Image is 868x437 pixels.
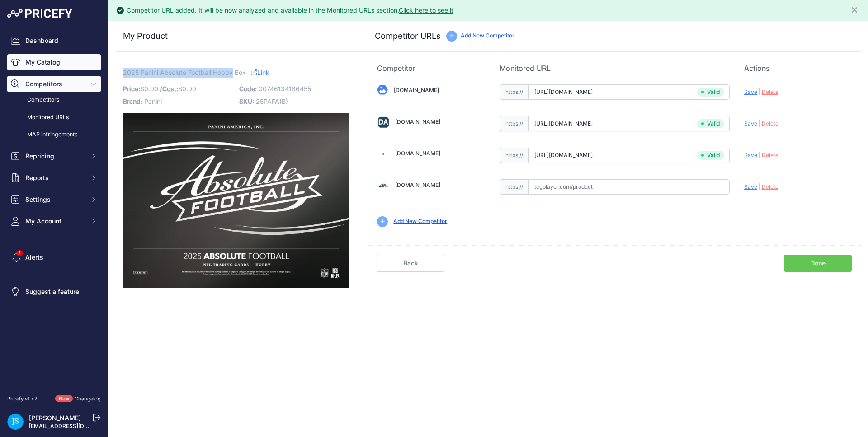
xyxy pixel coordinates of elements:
button: Settings [7,191,101,208]
h3: My Product [123,30,349,42]
span: Save [744,183,757,190]
a: Changelog [75,395,101,402]
span: Save [744,120,757,127]
span: Delete [762,183,778,190]
a: My Catalog [7,54,101,70]
a: Click here to see it [399,6,453,14]
a: [DOMAIN_NAME] [395,118,440,125]
input: tcgplayer.com/product [528,179,730,195]
span: My Account [25,217,85,226]
span: Save [744,88,757,95]
span: | [759,152,760,158]
span: Code: [239,85,257,93]
span: Save [744,152,757,158]
h3: Competitor URLs [375,30,441,42]
input: blowoutcards.com/product [528,84,730,100]
div: Competitor URL added. It will be now analyzed and available in the Monitored URLs section. [127,6,453,15]
p: Monitored URL [500,63,730,74]
span: | [759,120,760,127]
span: Competitors [25,79,85,88]
a: Link [251,67,269,78]
button: My Account [7,213,101,229]
a: Back [377,255,444,272]
button: Repricing [7,148,101,164]
a: [PERSON_NAME] [29,414,81,422]
a: Add New Competitor [393,218,447,224]
a: Suggest a feature [7,284,101,300]
a: Done [784,255,852,272]
button: Reports [7,170,101,186]
p: Competitor [377,63,485,74]
span: https:// [500,84,528,100]
span: Delete [762,88,778,95]
span: https:// [500,148,528,163]
nav: Sidebar [7,33,101,384]
input: steelcitycollectibles.com/product [528,148,730,163]
span: New [55,395,73,403]
span: 25PAFA(B) [256,98,288,105]
span: Settings [25,195,85,204]
a: Add New Competitor [461,32,514,39]
a: [EMAIL_ADDRESS][DOMAIN_NAME] [29,423,123,429]
a: Alerts [7,249,101,265]
span: | [759,88,760,95]
a: Monitored URLs [7,110,101,126]
span: Cost: [162,85,178,93]
span: Repricing [25,152,85,161]
span: Delete [762,120,778,127]
p: $ [123,83,234,95]
a: [DOMAIN_NAME] [394,87,439,93]
span: https:// [500,179,528,195]
button: Competitors [7,76,101,92]
a: Competitors [7,92,101,108]
span: 0.00 [144,85,158,93]
input: dacardworld.com/product [528,116,730,131]
a: MAP infringements [7,127,101,143]
span: Price: [123,85,140,93]
span: / $ [160,85,196,93]
span: 2025 Panini Absolute Football Hobby Box [123,67,246,78]
span: SKU: [239,98,254,105]
span: Panini [144,98,162,105]
a: [DOMAIN_NAME] [395,150,440,157]
span: https:// [500,116,528,131]
div: Pricefy v1.7.2 [7,395,38,403]
a: [DOMAIN_NAME] [395,181,440,188]
span: Reports [25,173,85,182]
p: Actions [744,63,852,74]
a: Dashboard [7,33,101,49]
span: Delete [762,152,778,158]
span: | [759,183,760,190]
button: Close [850,4,861,14]
span: 00746134186455 [259,85,311,93]
span: Brand: [123,98,142,105]
img: Pricefy Logo [7,9,72,18]
span: 0.00 [182,85,196,93]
